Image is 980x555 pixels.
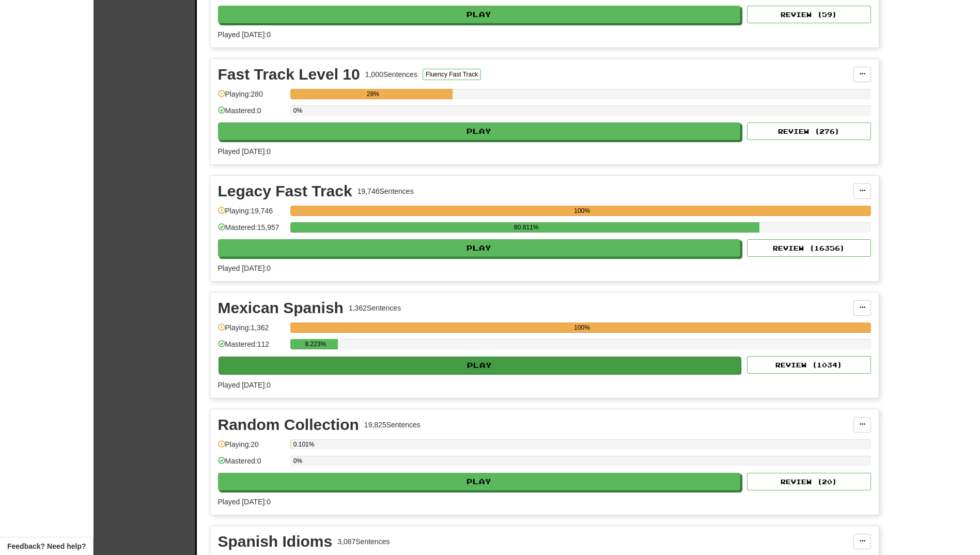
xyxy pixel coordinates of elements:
[293,339,338,349] div: 8.223%
[218,222,285,239] div: Mastered: 15,957
[218,89,285,106] div: Playing: 280
[218,239,741,257] button: Play
[747,6,871,23] button: Review (59)
[219,357,741,374] button: Play
[218,417,359,433] div: Random Collection
[218,6,741,23] button: Play
[218,183,352,199] div: Legacy Fast Track
[218,300,344,316] div: Mexican Spanish
[364,420,421,430] div: 19,825 Sentences
[747,122,871,140] button: Review (276)
[747,239,871,257] button: Review (16356)
[218,206,285,223] div: Playing: 19,746
[7,541,86,551] span: Open feedback widget
[423,69,481,80] button: Fluency Fast Track
[293,322,871,333] div: 100%
[218,456,285,473] div: Mastered: 0
[218,339,285,356] div: Mastered: 112
[218,439,285,456] div: Playing: 20
[293,222,759,233] div: 80.811%
[218,322,285,340] div: Playing: 1,362
[747,473,871,490] button: Review (20)
[218,30,271,39] span: Played [DATE]: 0
[218,147,271,156] span: Played [DATE]: 0
[365,69,417,80] div: 1,000 Sentences
[357,186,414,196] div: 19,746 Sentences
[337,536,390,547] div: 3,087 Sentences
[747,356,871,374] button: Review (1034)
[218,473,741,490] button: Play
[293,206,871,216] div: 100%
[218,264,271,272] span: Played [DATE]: 0
[218,534,333,549] div: Spanish Idioms
[218,105,285,122] div: Mastered: 0
[293,89,453,99] div: 28%
[218,67,360,82] div: Fast Track Level 10
[218,381,271,389] span: Played [DATE]: 0
[349,303,401,313] div: 1,362 Sentences
[218,122,741,140] button: Play
[218,498,271,506] span: Played [DATE]: 0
